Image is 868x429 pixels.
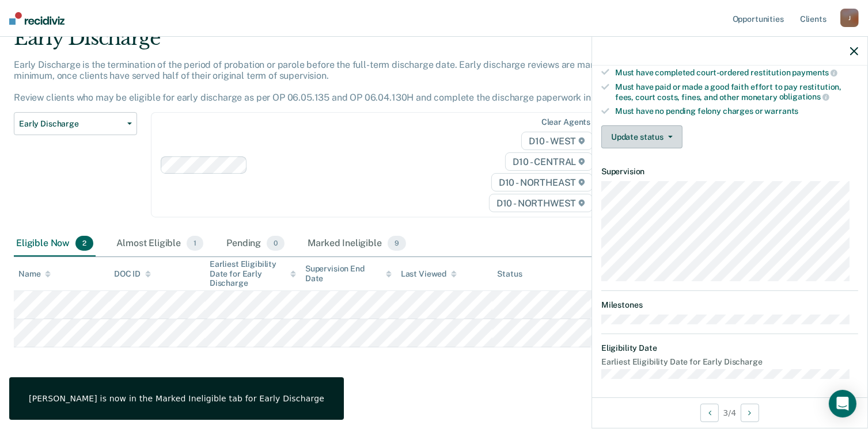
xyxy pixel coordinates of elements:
span: D10 - NORTHWEST [489,194,593,212]
dt: Supervision [601,167,858,177]
div: Marked Ineligible [305,231,408,256]
dt: Eligibility Date [601,343,858,353]
button: Previous Opportunity [700,404,719,422]
div: Must have paid or made a good faith effort to pay restitution, fees, court costs, fines, and othe... [615,82,858,102]
span: D10 - CENTRAL [505,152,593,171]
div: DOC ID [114,269,151,279]
div: Must have completed court-ordered restitution [615,67,858,78]
div: Almost Eligible [114,231,206,256]
div: 3 / 4 [592,397,867,428]
div: Open Intercom Messenger [829,390,856,417]
dt: Earliest Eligibility Date for Early Discharge [601,357,858,367]
span: Early Discharge [19,119,123,129]
span: 0 [267,236,285,251]
div: J [840,9,859,27]
button: Update status [601,125,683,148]
span: D10 - WEST [521,132,593,150]
div: Earliest Eligibility Date for Early Discharge [210,259,296,288]
div: Must have no pending felony charges or [615,106,858,116]
button: Next Opportunity [741,404,759,422]
span: 1 [187,236,203,251]
div: Status [497,269,522,279]
span: obligations [779,92,829,101]
div: [PERSON_NAME] is now in the Marked Ineligible tab for Early Discharge [29,393,324,404]
img: Recidiviz [9,12,65,25]
div: Early Discharge [14,26,665,59]
div: Name [18,269,51,279]
div: Clear agents [541,117,590,127]
span: 9 [388,236,406,251]
dt: Milestones [601,300,858,310]
span: warrants [765,106,799,116]
span: D10 - NORTHEAST [491,173,593,191]
div: Supervision End Date [305,264,392,284]
div: Pending [224,231,287,256]
span: 2 [75,236,93,251]
p: Early Discharge is the termination of the period of probation or parole before the full-term disc... [14,59,633,104]
div: Last Viewed [401,269,457,279]
div: Eligible Now [14,231,96,256]
span: payments [793,68,838,77]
